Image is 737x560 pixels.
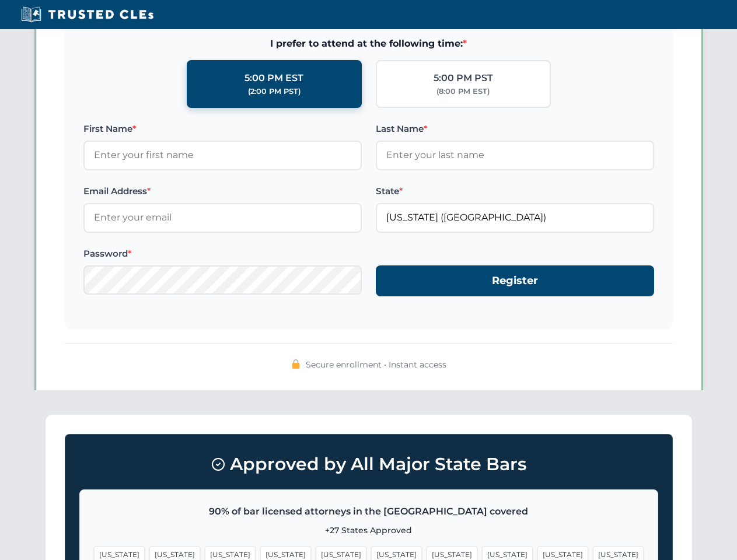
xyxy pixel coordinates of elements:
[244,71,303,86] div: 5:00 PM EST
[248,86,301,97] div: (2:00 PM PST)
[94,524,644,537] p: +27 States Approved
[94,504,644,519] p: 90% of bar licensed attorneys in the [GEOGRAPHIC_DATA] covered
[18,6,157,23] img: Trusted CLEs
[306,358,446,371] span: Secure enrollment • Instant access
[376,203,654,232] input: Florida (FL)
[83,247,362,261] label: Password
[83,122,362,136] label: First Name
[376,141,654,170] input: Enter your last name
[376,184,654,198] label: State
[83,141,362,170] input: Enter your first name
[83,36,654,51] span: I prefer to attend at the following time:
[79,449,658,480] h3: Approved by All Major State Bars
[376,122,654,136] label: Last Name
[434,71,493,86] div: 5:00 PM PST
[436,86,490,97] div: (8:00 PM EST)
[83,184,362,198] label: Email Address
[291,359,301,369] img: 🔒
[376,265,654,296] button: Register
[83,203,362,232] input: Enter your email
